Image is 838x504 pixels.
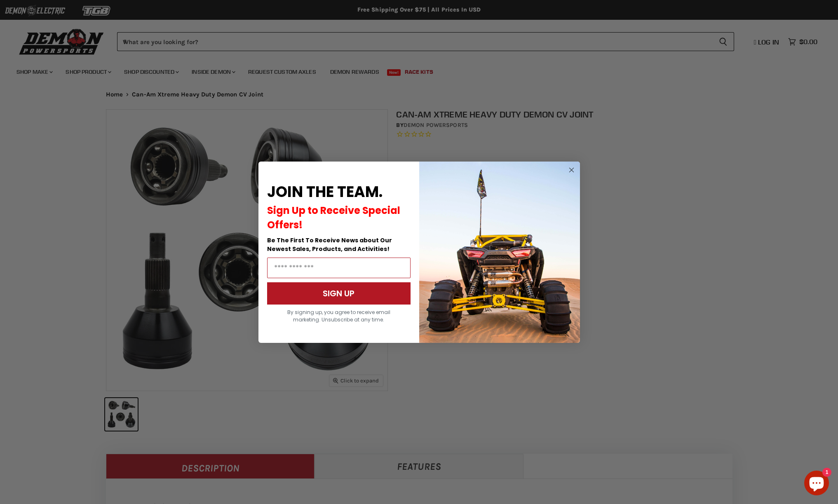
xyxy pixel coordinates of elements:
button: SIGN UP [267,282,411,305]
span: By signing up, you agree to receive email marketing. Unsubscribe at any time. [287,309,390,323]
img: a9095488-b6e7-41ba-879d-588abfab540b.jpeg [419,162,580,343]
inbox-online-store-chat: Shopify online store chat [802,471,831,497]
span: JOIN THE TEAM. [267,181,383,202]
span: Be The First To Receive News about Our Newest Sales, Products, and Activities! [267,236,392,253]
button: Close dialog [566,165,577,175]
input: Email Address [267,258,411,278]
span: Sign Up to Receive Special Offers! [267,204,400,232]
